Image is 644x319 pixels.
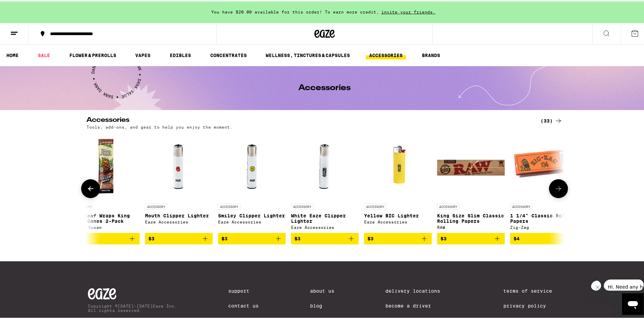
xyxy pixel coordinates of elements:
p: Smiley Clipper Lighter [218,212,286,217]
button: Add to bag [510,232,578,243]
a: Privacy Policy [503,302,561,307]
a: VAPES [132,50,154,58]
iframe: Message from company [604,278,644,289]
span: $3 [294,235,301,240]
span: You have $20.00 available for this order! To earn more credit, [211,8,379,13]
button: Add to bag [145,232,213,243]
a: BRANDS [419,50,444,58]
img: Eaze Accessories - Mouth Clipper Lighter [145,131,213,199]
img: RAW - King Size Slim Classic Rolling Papers [437,131,505,199]
button: Add to bag [218,232,286,243]
p: ACCESSORY [72,202,94,208]
a: Open page for Smiley Clipper Lighter from Eaze Accessories [218,131,286,232]
a: Open page for Yellow BIC Lighter from Eaze Accessories [364,131,432,232]
p: Copyright © [DATE]-[DATE] Eaze Inc. All rights reserved. [88,302,177,311]
img: Eaze Accessories - Smiley Clipper Lighter [218,131,286,199]
a: Contact Us [228,302,259,307]
span: Hi. Need any help? [4,5,49,10]
div: Eaze Accessories [364,218,432,223]
a: About Us [310,287,334,292]
button: Add to bag [437,232,505,243]
div: Eaze Accessories [145,218,213,223]
div: Blazy Susan [72,224,140,228]
span: $3 [221,235,228,240]
div: RAW [437,224,505,228]
a: Open page for King Size Slim Classic Rolling Papers from RAW [437,131,505,232]
a: Open page for Mouth Clipper Lighter from Eaze Accessories [145,131,213,232]
span: $4 [514,235,520,240]
a: EDIBLES [166,50,194,58]
iframe: Button to launch messaging window [622,292,644,314]
a: Open page for Tea Leaf Wraps King Size Cones 2-Pack from Blazy Susan [72,131,140,232]
p: White Eaze Clipper Lighter [291,212,359,222]
span: $3 [367,235,374,240]
a: Become a Driver [385,302,452,307]
div: Eaze Accessories [218,218,286,223]
a: Open page for White Eaze Clipper Lighter from Eaze Accessories [291,131,359,232]
p: ACCESSORY [510,202,532,208]
a: ACCESSORIES [366,50,406,58]
h1: Accessories [299,83,351,91]
a: Support [228,287,259,292]
p: Tea Leaf Wraps King Size Cones 2-Pack [72,212,140,222]
div: Eaze Accessories [291,224,359,228]
p: Mouth Clipper Lighter [145,212,213,217]
a: CONCENTRATES [207,50,250,58]
p: ACCESSORY [364,202,386,208]
p: Tools, add-ons, and gear to help you enjoy the moment. [87,124,233,128]
p: ACCESSORY [437,202,459,208]
p: ACCESSORY [145,202,167,208]
button: Add to bag [291,232,359,243]
img: Eaze Accessories - White Eaze Clipper Lighter [291,131,359,199]
p: ACCESSORY [218,202,240,208]
iframe: Close message [591,279,601,289]
a: SALE [34,50,53,58]
a: Blog [310,302,334,307]
a: Delivery Locations [385,287,452,292]
a: Terms of Service [503,287,561,292]
span: $3 [148,235,154,240]
a: Open page for 1 1/4" Classic Rolling Papers from Zig-Zag [510,131,578,232]
div: Zig-Zag [510,224,578,228]
h2: Accessories [87,115,529,124]
p: ACCESSORY [291,202,313,208]
img: Zig-Zag - 1 1/4" Classic Rolling Papers [510,131,578,199]
button: Add to bag [72,232,140,243]
img: Blazy Susan - Tea Leaf Wraps King Size Cones 2-Pack [72,131,140,199]
a: (33) [541,115,563,124]
img: Eaze Accessories - Yellow BIC Lighter [372,131,424,199]
p: Yellow BIC Lighter [364,212,432,217]
button: Add to bag [364,232,432,243]
a: WELLNESS, TINCTURES & CAPSULES [262,50,353,58]
a: HOME [3,50,22,58]
span: invite your friends. [379,8,438,13]
p: 1 1/4" Classic Rolling Papers [510,212,578,222]
span: $3 [440,235,447,240]
p: King Size Slim Classic Rolling Papers [437,212,505,222]
a: FLOWER & PREROLLS [66,50,120,58]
